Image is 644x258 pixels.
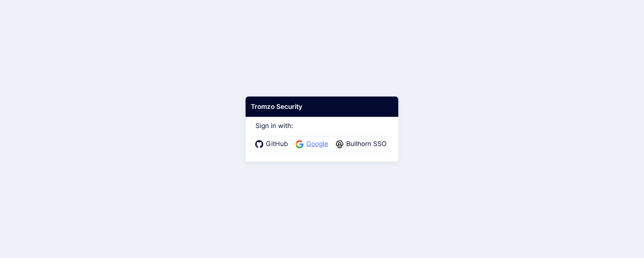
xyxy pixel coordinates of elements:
[245,96,398,117] div: Tromzo Security
[336,139,389,149] a: Bullhorn SSO
[344,139,389,149] span: Bullhorn SSO
[264,139,290,149] span: GitHub
[255,139,290,149] a: GitHub
[255,111,389,152] div: Sign in with:
[296,139,330,149] a: Google
[304,139,330,149] span: Google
